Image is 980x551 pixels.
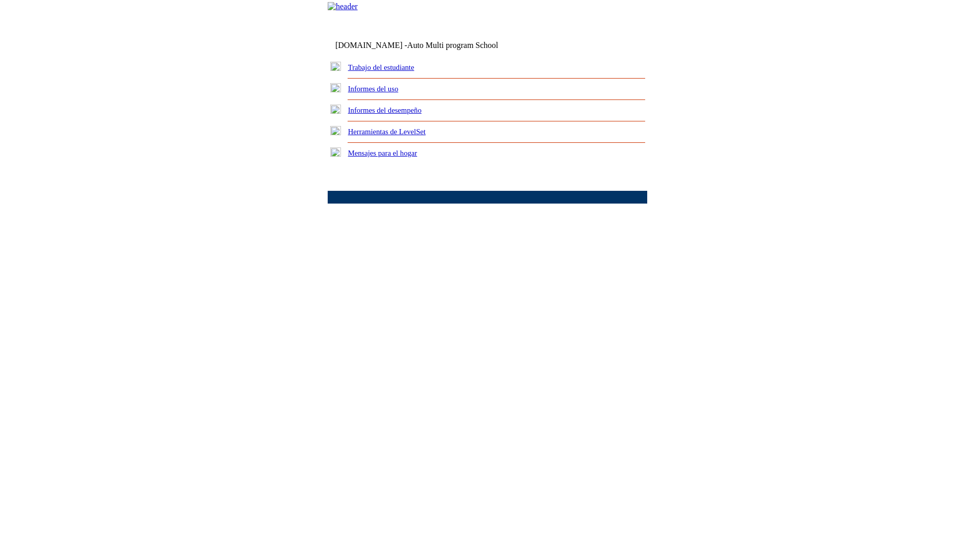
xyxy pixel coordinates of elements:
a: Herramientas de LevelSet [348,128,426,136]
td: [DOMAIN_NAME] - [335,41,523,50]
nobr: Auto Multi program School [407,41,498,49]
a: Informes del uso [348,85,399,93]
a: Informes del desempeño [348,106,422,114]
img: plus.gif [330,105,341,114]
img: plus.gif [330,147,341,157]
img: plus.gif [330,62,341,71]
a: Trabajo del estudiante [348,63,414,71]
img: header [328,2,358,11]
a: Mensajes para el hogar [348,149,418,157]
img: plus.gif [330,126,341,135]
img: plus.gif [330,83,341,92]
